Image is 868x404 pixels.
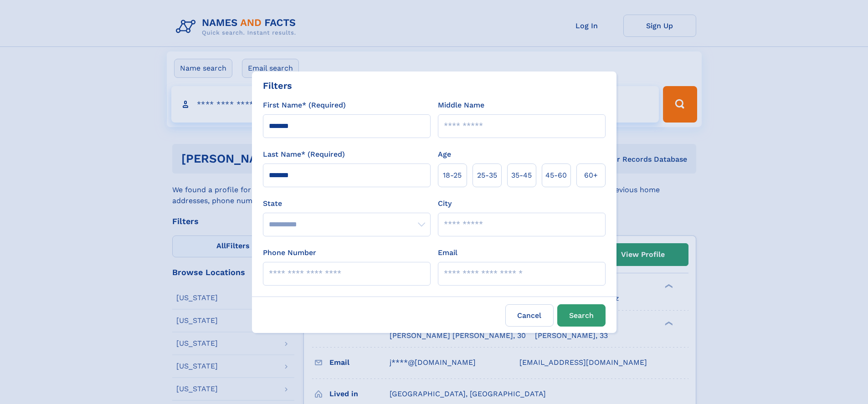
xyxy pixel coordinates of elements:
label: Phone Number [263,247,316,258]
span: 18‑25 [443,170,462,181]
button: Search [557,304,606,327]
label: Age [438,149,451,160]
label: Cancel [505,304,554,327]
span: 60+ [584,170,598,181]
span: 45‑60 [545,170,567,181]
label: Email [438,247,457,258]
label: First Name* (Required) [263,100,346,111]
span: 25‑35 [477,170,497,181]
span: 35‑45 [511,170,532,181]
label: Middle Name [438,100,484,111]
div: Filters [263,79,292,92]
label: Last Name* (Required) [263,149,345,160]
label: City [438,198,452,209]
label: State [263,198,431,209]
